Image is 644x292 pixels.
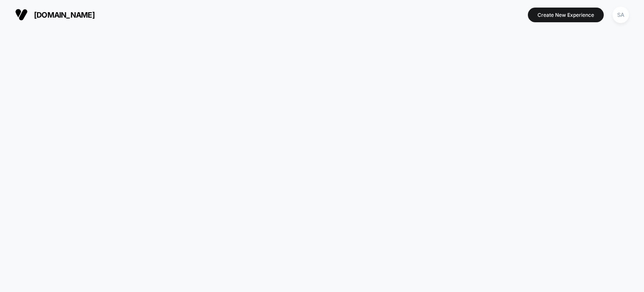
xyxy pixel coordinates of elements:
img: Visually logo [15,8,28,21]
button: Create New Experience [528,8,604,22]
span: [DOMAIN_NAME] [34,11,95,19]
div: SA [613,7,629,23]
button: SA [610,6,631,24]
button: [DOMAIN_NAME] [13,8,97,21]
